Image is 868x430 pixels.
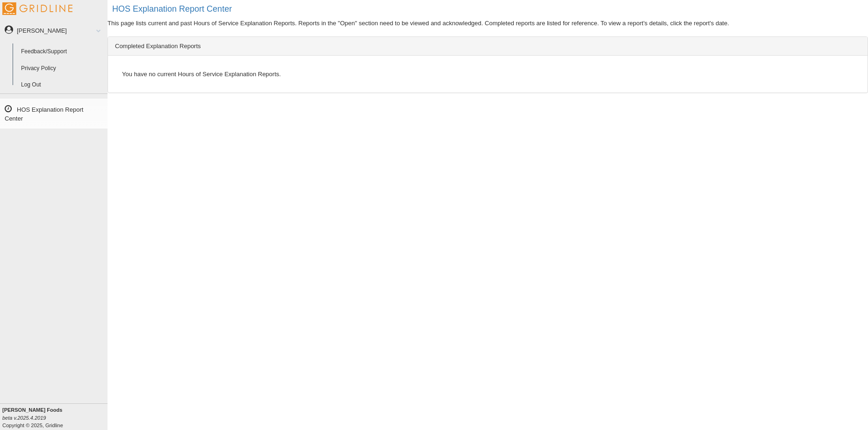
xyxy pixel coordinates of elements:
div: You have no current Hours of Service Explanation Reports. [115,63,861,86]
img: Gridline [2,2,72,15]
i: beta v.2025.4.2019 [2,415,46,421]
a: Privacy Policy [17,60,108,77]
div: Copyright © 2025, Gridline [2,406,108,429]
b: [PERSON_NAME] Foods [2,407,62,413]
a: Log Out [17,77,108,93]
h2: HOS Explanation Report Center [112,5,868,14]
a: Feedback/Support [17,43,108,60]
div: Completed Explanation Reports [108,37,868,56]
